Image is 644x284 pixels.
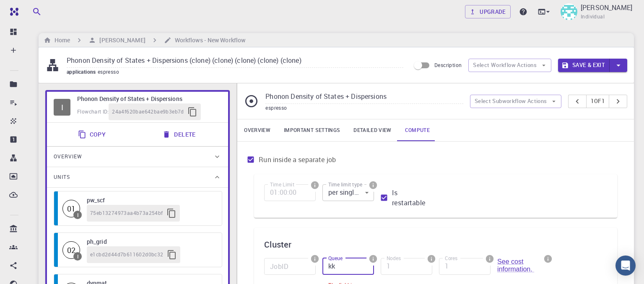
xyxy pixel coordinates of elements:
[112,108,184,116] span: 24a4f620bae642bae9b3eb7d
[264,238,607,251] h6: Cluster
[568,95,627,108] div: pager
[465,5,511,18] a: Upgrade
[392,188,426,208] span: Is restartable
[483,252,496,266] button: info
[366,178,380,192] button: info
[259,155,336,165] span: Run inside a separate job
[561,3,577,20] img: Purnendu Ray
[73,126,113,143] button: Copy
[308,252,322,266] button: info
[615,256,636,276] div: Open Intercom Messenger
[398,119,436,141] a: Compute
[265,104,287,111] span: espresso
[54,99,70,116] div: I
[558,59,610,72] button: Save & Exit
[387,255,401,262] label: Nodes
[47,147,228,167] div: Overview
[62,200,80,217] div: 01
[90,250,164,259] span: e1cbd2d44d7b611602d0bc32
[51,36,70,45] h6: Home
[468,59,551,72] button: Select Workflow Actions
[77,94,221,103] h6: Phonon Density of States + Dispersions
[96,36,145,45] h6: [PERSON_NAME]
[366,252,380,266] button: info
[157,126,202,143] button: Delete
[328,255,343,262] label: Queue
[54,170,70,184] span: Units
[47,167,228,187] div: Units
[77,108,109,115] span: Flowchart ID:
[67,68,98,75] span: applications
[87,196,213,205] h6: pw_scf
[581,13,605,21] span: Individual
[237,119,277,141] a: Overview
[62,241,80,259] div: 02
[62,241,80,259] span: Idle
[87,237,213,246] h6: ph_grid
[581,3,632,13] p: [PERSON_NAME]
[270,181,294,188] label: Time Limit
[277,119,347,141] a: Important settings
[54,150,82,163] span: Overview
[347,119,398,141] a: Detailed view
[77,212,78,217] div: I
[308,178,322,192] button: info
[77,254,78,259] div: I
[445,255,458,262] label: Cores
[322,184,374,201] div: per single attempt
[7,8,18,16] img: logo
[90,209,163,217] span: 75eb13274973aa4b73a254bf
[470,95,562,108] button: Select Subworkflow Actions
[586,95,609,108] button: 1of1
[62,200,80,217] span: Idle
[434,62,462,68] span: Description
[42,36,247,45] nav: breadcrumb
[98,68,122,75] span: espresso
[328,181,362,188] label: Time limit type
[171,36,245,45] h6: Workflows - New Workflow
[425,252,438,266] button: info
[54,99,70,116] span: Idle
[541,252,555,266] button: info
[497,258,534,273] a: See cost information.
